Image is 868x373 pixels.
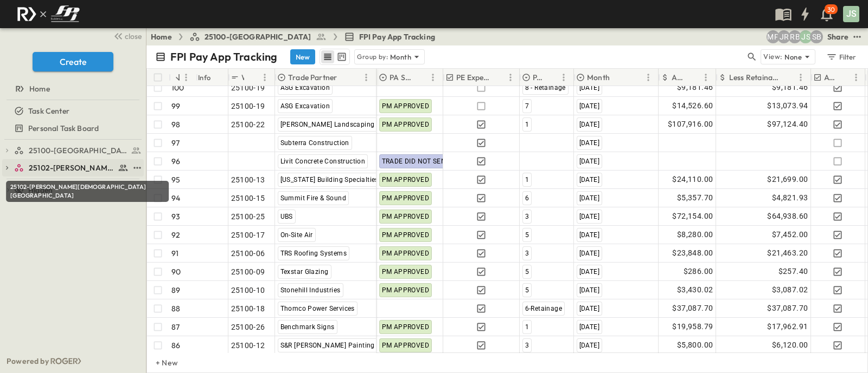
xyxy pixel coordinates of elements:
span: $17,962.91 [767,320,808,333]
span: Texstar Glazing [280,268,329,276]
a: 25100-[GEOGRAPHIC_DATA] [189,31,327,42]
button: Sort [841,71,853,83]
span: 25100-[GEOGRAPHIC_DATA] [205,31,311,42]
button: Menu [426,71,439,84]
span: [US_STATE] Building Specialties [280,176,379,184]
button: Sort [339,71,351,83]
span: $21,699.00 [767,173,808,186]
span: 6-Retainage [525,305,562,312]
span: $13,073.94 [767,100,808,112]
div: Jesse Sullivan (jsullivan@fpibuilders.com) [799,30,812,43]
span: 1 [525,176,529,184]
span: $37,087.70 [767,302,808,315]
p: 89 [171,285,180,296]
span: $107,916.00 [668,118,713,130]
button: test [131,161,144,174]
span: [DATE] [579,342,599,349]
span: $3,430.02 [677,284,713,296]
span: FPI Pay App Tracking [359,31,435,42]
span: ASG Excavation [280,102,330,110]
div: Monica Pruteanu (mpruteanu@fpibuilders.com) [767,30,780,43]
img: c8d7d1ed905e502e8f77bf7063faec64e13b34fdb1f2bdd94b0e311fc34f8000.png [13,3,84,25]
span: $7,452.00 [772,228,808,241]
span: Livit Concrete Construction [280,158,366,165]
p: None [784,51,802,62]
span: PM APPROVED [382,342,429,349]
button: test [851,30,864,43]
p: Group by: [357,51,388,62]
button: close [109,28,144,43]
button: Sort [782,71,794,83]
p: 30 [827,5,835,14]
a: Home [151,31,172,42]
p: Month [390,51,411,62]
span: 25100-25 [231,211,265,222]
p: Trade Partner [288,72,337,83]
button: Menu [557,71,570,84]
span: On-Site Air [280,231,313,239]
button: row view [321,50,334,63]
p: View: [763,51,782,63]
span: [PERSON_NAME] Landscaping [280,121,375,128]
span: S&R [PERSON_NAME] Painting [280,342,375,349]
span: 3 [525,342,529,349]
span: $8,280.00 [677,228,713,241]
span: 25100-13 [231,174,265,185]
span: [DATE] [579,323,599,331]
div: 25102-Christ The Redeemer Anglican Churchtest [2,159,144,176]
button: Menu [360,71,373,84]
span: Summit Fire & Sound [280,194,347,202]
p: FPI Pay App Tracking [170,49,277,64]
span: Personal Task Board [28,123,99,134]
span: $24,110.00 [672,173,713,186]
span: $37,087.70 [672,302,713,315]
p: WO# [241,72,244,83]
span: PM APPROVED [382,102,429,110]
span: 25100-22 [231,119,265,130]
span: PM APPROVED [382,286,429,294]
p: 100 [171,82,184,93]
button: New [290,49,315,64]
span: 25100-10 [231,285,265,296]
span: $21,463.20 [767,247,808,259]
span: PM APPROVED [382,121,429,128]
span: [DATE] [579,286,599,294]
span: 8 - Retainage [525,84,566,91]
span: [DATE] [579,121,599,128]
button: Sort [414,71,426,83]
button: Menu [642,71,655,84]
span: PM APPROVED [382,231,429,239]
span: $64,938.60 [767,210,808,223]
div: Filter [826,51,857,63]
p: PA Status [390,72,412,83]
span: [DATE] [579,84,599,91]
span: [DATE] [579,102,599,110]
span: [DATE] [579,158,599,165]
span: 25102-Christ The Redeemer Anglican Church [29,162,115,173]
p: Month [587,72,610,83]
span: PM APPROVED [382,268,429,276]
a: Personal Task Board [2,121,142,136]
span: Task Center [28,106,69,116]
span: $23,848.00 [672,247,713,259]
span: $5,357.70 [677,192,713,204]
p: PA # [533,72,543,83]
button: Sort [687,71,699,83]
button: Menu [258,71,271,84]
span: 5 [525,286,529,294]
p: Amount [672,72,685,83]
span: Benchmark Signs [280,323,335,331]
span: $19,958.79 [672,320,713,333]
button: Menu [850,71,863,84]
p: 87 [171,322,180,332]
span: [DATE] [579,305,599,312]
span: 25100-18 [231,303,265,314]
p: 90 [171,266,181,277]
span: 5 [525,231,529,239]
p: 86 [171,340,180,351]
span: 1 [525,121,529,128]
span: Home [29,83,50,94]
button: kanban view [335,50,348,63]
span: $9,181.46 [677,81,713,94]
span: $97,124.40 [767,118,808,130]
